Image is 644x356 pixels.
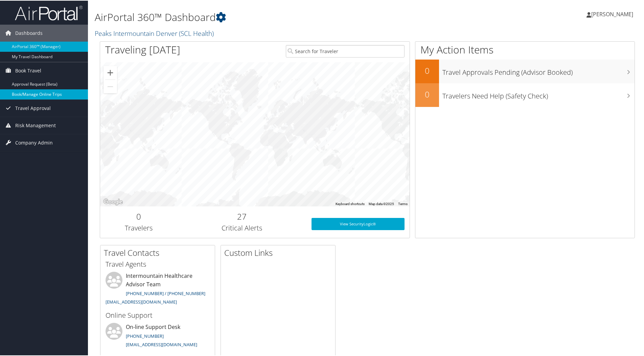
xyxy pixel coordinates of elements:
[415,42,635,56] h1: My Action Items
[103,79,117,93] button: Zoom out
[102,197,124,206] a: Open this area in Google Maps (opens a new window)
[95,9,458,24] h1: AirPortal 360™ Dashboard
[104,246,215,258] h2: Travel Contacts
[103,65,117,79] button: Zoom in
[415,83,635,106] a: 0Travelers Need Help (Safety Check)
[106,259,210,268] h3: Travel Agents
[106,310,210,319] h3: Online Support
[415,64,439,76] h2: 0
[15,4,83,20] img: airportal-logo.png
[224,246,335,258] h2: Custom Links
[102,271,213,307] li: Intermountain Healthcare Advisor Team
[15,99,51,116] span: Travel Approval
[312,217,405,229] a: View SecurityLogic®
[398,201,408,205] a: Terms (opens in new tab)
[15,116,56,133] span: Risk Management
[105,223,172,232] h3: Travelers
[105,210,172,222] h2: 0
[591,10,633,17] span: [PERSON_NAME]
[15,62,41,79] span: Book Travel
[415,88,439,99] h2: 0
[183,223,301,232] h3: Critical Alerts
[286,44,405,57] input: Search for Traveler
[336,201,365,206] button: Keyboard shortcuts
[15,24,43,41] span: Dashboards
[126,341,197,347] a: [EMAIL_ADDRESS][DOMAIN_NAME]
[102,322,213,350] li: On-line Support Desk
[95,28,215,37] a: Peaks Intermountain Denver (SCL Health)
[126,290,205,296] a: [PHONE_NUMBER] / [PHONE_NUMBER]
[442,87,635,100] h3: Travelers Need Help (Safety Check)
[183,210,301,222] h2: 27
[105,42,180,56] h1: Traveling [DATE]
[586,3,640,24] a: [PERSON_NAME]
[102,197,124,206] img: Google
[106,298,177,304] a: [EMAIL_ADDRESS][DOMAIN_NAME]
[15,134,53,151] span: Company Admin
[126,332,164,338] a: [PHONE_NUMBER]
[369,201,394,205] span: Map data ©2025
[415,59,635,83] a: 0Travel Approvals Pending (Advisor Booked)
[442,64,635,76] h3: Travel Approvals Pending (Advisor Booked)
